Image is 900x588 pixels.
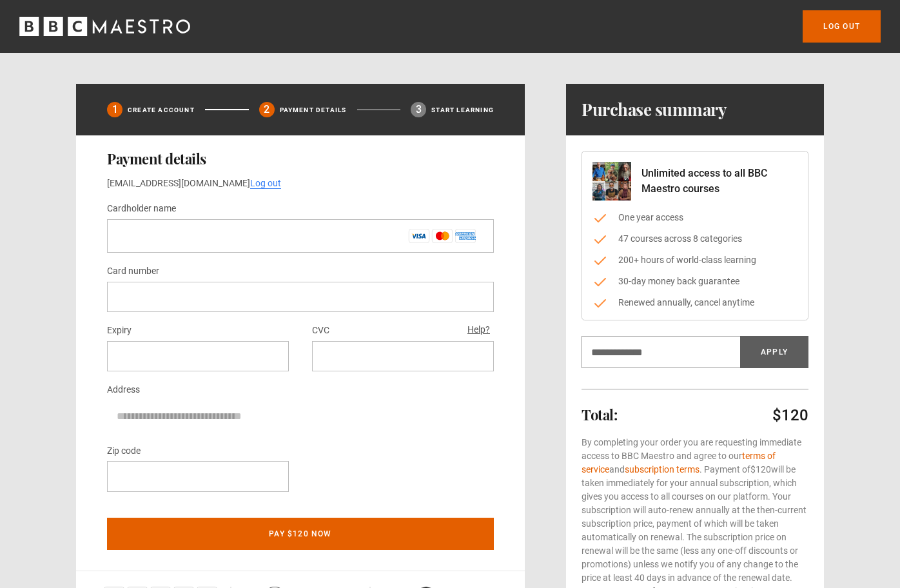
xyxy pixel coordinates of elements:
a: subscription terms [625,464,699,475]
p: Payment details [280,105,347,115]
label: Card number [107,264,159,279]
p: Start learning [431,105,494,115]
p: Create Account [128,105,195,115]
span: $120 [750,464,771,475]
li: 30-day money back guarantee [592,275,797,288]
div: 2 [259,102,275,117]
h2: Payment details [107,151,494,166]
a: Log out [803,10,881,43]
label: Expiry [107,323,132,338]
a: Log out [250,178,281,189]
div: 3 [411,102,426,117]
p: [EMAIL_ADDRESS][DOMAIN_NAME] [107,177,494,190]
button: Apply [740,336,808,368]
iframe: Secure payment input frame [117,291,484,303]
label: Address [107,382,140,398]
iframe: Secure payment input frame [117,350,279,362]
iframe: Secure payment input frame [322,350,484,362]
li: One year access [592,211,797,224]
button: Pay $120 now [107,518,494,550]
h1: Purchase summary [582,99,727,120]
button: Help? [464,322,494,338]
li: 200+ hours of world-class learning [592,253,797,267]
li: Renewed annually, cancel anytime [592,296,797,309]
p: $120 [772,405,808,426]
div: 1 [107,102,122,117]
li: 47 courses across 8 categories [592,232,797,246]
label: Cardholder name [107,201,176,217]
label: CVC [312,323,329,338]
h2: Total: [582,407,617,422]
label: Zip code [107,444,141,459]
svg: BBC Maestro [19,17,190,36]
iframe: Secure payment input frame [117,470,279,482]
p: Unlimited access to all BBC Maestro courses [641,166,797,197]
